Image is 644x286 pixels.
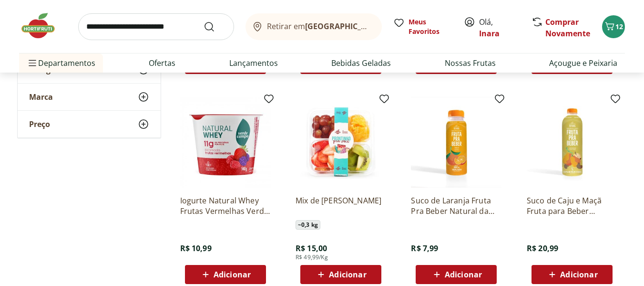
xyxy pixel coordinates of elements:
[445,271,482,278] span: Adicionar
[214,271,251,278] span: Adicionar
[180,195,271,216] a: Iogurte Natural Whey Frutas Vermelhas Verde Campo 140g
[560,271,597,278] span: Adicionar
[602,15,625,38] button: Carrinho
[305,21,466,32] b: [GEOGRAPHIC_DATA]/[GEOGRAPHIC_DATA]
[545,17,590,39] a: Comprar Novamente
[296,220,320,230] span: ~ 0,3 kg
[527,97,617,188] img: Suco de Caju e Maçã Fruta para Beber Natural da Terra 1L
[527,195,617,216] a: Suco de Caju e Maçã Fruta para Beber Natural da Terra 1L
[300,265,381,284] button: Adicionar
[296,97,386,188] img: Mix de Frutas Cortadinha
[329,271,366,278] span: Adicionar
[393,17,452,36] a: Meus Favoritos
[296,243,327,254] span: R$ 15,00
[27,52,95,74] span: Departamentos
[245,13,382,40] button: Retirar em[GEOGRAPHIC_DATA]/[GEOGRAPHIC_DATA]
[445,57,496,69] a: Nossas Frutas
[180,97,271,188] img: Iogurte Natural Whey Frutas Vermelhas Verde Campo 140g
[267,22,372,31] span: Retirar em
[416,265,497,284] button: Adicionar
[479,16,521,39] span: Olá,
[527,243,558,254] span: R$ 20,99
[532,265,613,284] button: Adicionar
[331,57,391,69] a: Bebidas Geladas
[411,195,501,216] a: Suco de Laranja Fruta Pra Beber Natural da Terra 250ml
[411,243,438,254] span: R$ 7,99
[185,265,266,284] button: Adicionar
[479,28,500,39] a: Inara
[180,243,212,254] span: R$ 10,99
[29,92,53,102] span: Marca
[204,21,226,32] button: Submit Search
[229,57,278,69] a: Lançamentos
[29,119,50,129] span: Preço
[18,111,161,138] button: Preço
[409,17,452,36] span: Meus Favoritos
[296,254,328,261] span: R$ 49,99/Kg
[149,57,175,69] a: Ofertas
[19,11,67,40] img: Hortifruti
[78,13,234,40] input: search
[411,97,501,188] img: Suco de Laranja Fruta Pra Beber Natural da Terra 250ml
[296,195,386,216] a: Mix de [PERSON_NAME]
[615,22,623,31] span: 12
[549,57,617,69] a: Açougue e Peixaria
[18,84,161,110] button: Marca
[27,52,38,74] button: Menu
